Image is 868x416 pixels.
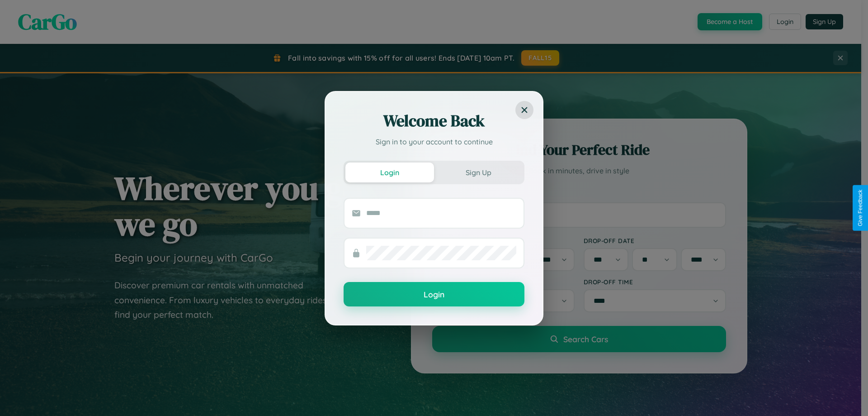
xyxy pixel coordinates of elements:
button: Login [344,282,524,306]
button: Sign Up [434,163,523,182]
div: Give Feedback [857,190,863,226]
h2: Welcome Back [344,110,524,132]
p: Sign in to your account to continue [344,136,524,147]
button: Login [345,163,434,182]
